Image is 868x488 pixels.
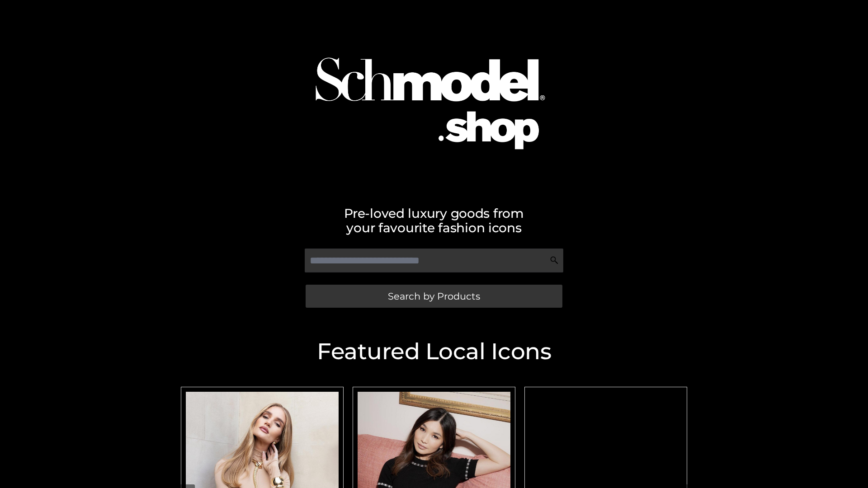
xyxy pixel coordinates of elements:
[176,206,692,235] h2: Pre-loved luxury goods from your favourite fashion icons
[550,256,559,265] img: Search Icon
[306,285,562,308] a: Search by Products
[388,291,480,301] span: Search by Products
[176,340,692,363] h2: Featured Local Icons​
